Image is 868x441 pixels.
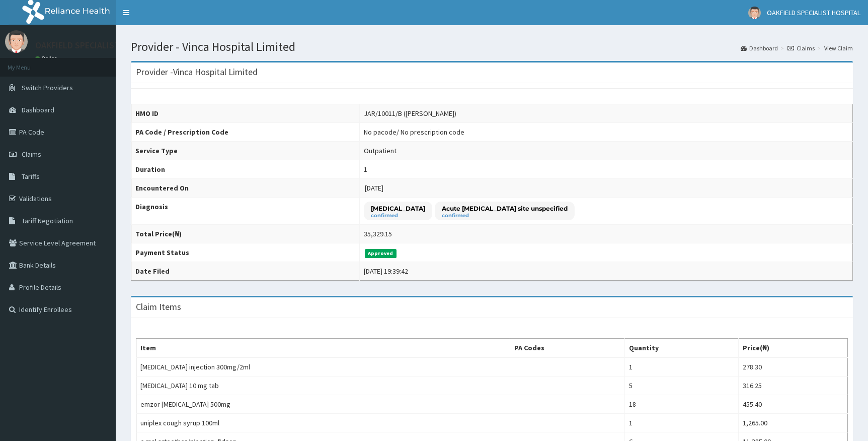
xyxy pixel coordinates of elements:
span: Switch Providers [22,83,73,92]
th: HMO ID [131,104,360,123]
td: [MEDICAL_DATA] injection 300mg/2ml [136,357,510,376]
td: 1,265.00 [739,414,848,432]
td: 1 [625,414,739,432]
th: Encountered On [131,179,360,198]
td: uniplex cough syrup 100ml [136,414,510,432]
p: OAKFIELD SPECIALIST HOSPITAL [35,41,161,50]
td: 5 [625,376,739,395]
th: Item [136,339,510,358]
th: Total Price(₦) [131,225,360,243]
td: 278.30 [739,357,848,376]
div: JAR/10011/B ([PERSON_NAME]) [364,108,456,118]
td: 316.25 [739,376,848,395]
a: Online [35,55,59,62]
td: 1 [625,357,739,376]
p: Acute [MEDICAL_DATA] site unspecified [442,204,568,213]
img: User Image [748,7,761,19]
h1: Provider - Vinca Hospital Limited [131,40,853,53]
small: confirmed [442,213,568,218]
th: PA Codes [510,339,625,358]
span: Tariff Negotiation [22,216,73,225]
a: Claims [787,44,815,52]
a: View Claim [824,44,853,52]
h3: Claim Items [136,302,181,311]
p: [MEDICAL_DATA] [371,204,425,213]
td: [MEDICAL_DATA] 10 mg tab [136,376,510,395]
span: [DATE] [365,183,383,193]
span: OAKFIELD SPECIALIST HOSPITAL [767,8,860,17]
th: Price(₦) [739,339,848,358]
div: 35,329.15 [364,229,392,239]
span: Tariffs [22,172,40,181]
td: emzor [MEDICAL_DATA] 500mg [136,395,510,414]
th: Date Filed [131,262,360,281]
th: Diagnosis [131,198,360,225]
th: Quantity [625,339,739,358]
th: Duration [131,160,360,179]
div: 1 [364,164,367,174]
td: 18 [625,395,739,414]
span: Approved [365,249,397,258]
div: Outpatient [364,146,397,156]
td: 455.40 [739,395,848,414]
th: Payment Status [131,243,360,262]
img: User Image [5,30,28,53]
a: Dashboard [741,44,778,52]
th: Service Type [131,142,360,160]
th: PA Code / Prescription Code [131,123,360,142]
span: Claims [22,150,41,159]
div: No pacode / No prescription code [364,127,464,137]
span: Dashboard [22,105,54,114]
small: confirmed [371,213,425,218]
h3: Provider - Vinca Hospital Limited [136,68,258,77]
div: [DATE] 19:39:42 [364,266,408,276]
